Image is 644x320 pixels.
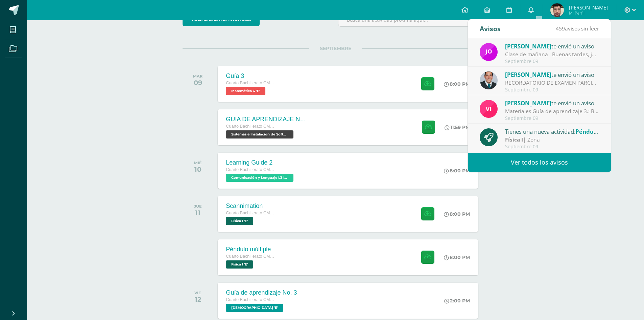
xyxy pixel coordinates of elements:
span: [PERSON_NAME] [505,99,551,107]
div: 12 [194,295,201,303]
div: Septiembre 09 [505,87,599,93]
div: RECORDATORIO DE EXAMEN PARCIAL 10 DE SEPTIEMBRE: Buenas tardes Queridos estudiantes de III C y II... [505,79,599,87]
img: 6614adf7432e56e5c9e182f11abb21f1.png [480,43,498,61]
span: Cuarto Bachillerato CMP Bachillerato en CCLL con Orientación en Computación [226,124,277,129]
span: avisos sin leer [556,25,599,32]
a: Ver todos los avisos [468,153,611,172]
span: Matemática 4 'E' [226,87,265,95]
span: Física I 'E' [226,260,253,269]
span: Comunicación y Lenguaje L3 Inglés 'E' [226,174,293,182]
div: 11:59 PM [445,124,470,130]
span: SEPTIEMBRE [309,45,362,51]
div: Péndulo múltiple [226,246,277,253]
span: Cuarto Bachillerato CMP Bachillerato en CCLL con Orientación en Computación [226,81,277,85]
span: Cuarto Bachillerato CMP Bachillerato en CCLL con Orientación en Computación [226,297,277,302]
span: Cuarto Bachillerato CMP Bachillerato en CCLL con Orientación en Computación [226,167,277,172]
div: Septiembre 09 [505,59,599,64]
div: 11 [194,209,202,217]
span: Física I 'E' [226,217,253,225]
div: Clase de mañana : Buenas tardes, jóvenes: Les recuerdo que mañana tendremos un pequeño compartir ... [505,50,599,58]
div: GUIA DE APRENDIZAJE NO 3 / EJERCICIOS DE CICLOS EN PDF [226,116,307,123]
div: VIE [194,291,201,295]
span: [PERSON_NAME] [569,4,608,11]
div: te envió un aviso [505,70,599,79]
div: Septiembre 09 [505,115,599,121]
div: 8:00 PM [444,211,470,217]
div: Materiales Guía de aprendizaje 3.: Buenos días estimados estudiantes. Les comparto el listado de ... [505,107,599,115]
span: [PERSON_NAME] [505,42,551,50]
div: Tienes una nueva actividad: [505,127,599,136]
span: Mi Perfil [569,10,608,16]
div: Avisos [480,19,501,38]
div: JUE [194,204,202,209]
img: 2306758994b507d40baaa54be1d4aa7e.png [480,71,498,89]
div: MAR [193,74,202,79]
div: 8:00 PM [444,168,470,174]
div: 10 [194,165,202,173]
span: Péndulo múltiple [575,128,624,135]
span: Cuarto Bachillerato CMP Bachillerato en CCLL con Orientación en Computación [226,211,277,215]
div: Scannimation [226,202,277,210]
div: te envió un aviso [505,99,599,107]
div: 8:00 PM [444,254,470,260]
span: Sistemas e Instalación de Software (Desarrollo de Software) 'E' [226,130,293,138]
img: bd6d0aa147d20350c4821b7c643124fa.png [480,100,498,118]
div: 2:00 PM [444,298,470,304]
span: Biblia 'E' [226,304,283,312]
div: Learning Guide 2 [226,159,295,166]
div: Septiembre 09 [505,144,599,150]
span: [PERSON_NAME] [505,71,551,79]
div: 8:00 PM [444,81,470,87]
div: te envió un aviso [505,42,599,50]
div: Guía 3 [226,72,277,80]
div: Guía de aprendizaje No. 3 [226,289,297,296]
img: 0289aebecc762b59376f8b5324734b79.png [550,3,564,17]
div: MIÉ [194,161,202,165]
div: | Zona [505,136,599,144]
span: Cuarto Bachillerato CMP Bachillerato en CCLL con Orientación en Computación [226,254,277,259]
span: 459 [556,25,565,32]
div: 09 [193,79,202,87]
strong: Física I [505,136,523,143]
